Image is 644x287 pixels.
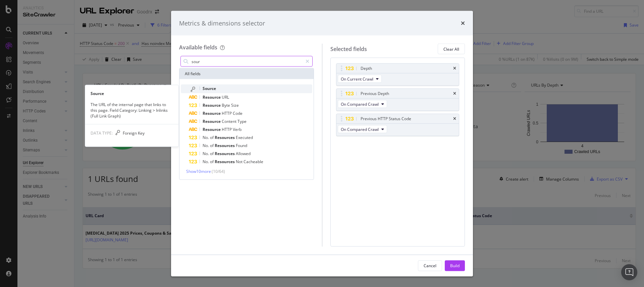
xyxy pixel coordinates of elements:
[210,143,215,148] span: of
[210,159,215,164] span: of
[203,127,222,132] span: Resource
[212,169,225,174] span: ( 10 / 64 )
[336,114,460,136] div: Previous HTTP Status CodetimesOn Compared Crawl
[222,102,231,108] span: Byte
[222,110,233,116] span: HTTP
[341,101,379,107] span: On Compared Crawl
[179,19,265,28] div: Metrics & dimensions selector
[215,135,236,140] span: Resources
[361,90,389,97] div: Previous Depth
[338,125,387,133] button: On Compared Crawl
[203,102,222,108] span: Resource
[210,151,215,156] span: of
[203,86,216,91] span: Source
[203,151,210,156] span: No.
[85,90,178,96] div: Source
[336,89,460,111] div: Previous DepthtimesOn Compared Crawl
[203,135,210,140] span: No.
[453,117,456,121] div: times
[222,94,229,100] span: URL
[443,46,459,52] div: Clear All
[453,66,456,70] div: times
[233,110,243,116] span: Code
[336,63,460,86] div: DepthtimesOn Current Crawl
[191,56,303,66] input: Search by field name
[236,151,251,156] span: Allowed
[210,135,215,140] span: of
[341,76,373,82] span: On Current Crawl
[179,44,217,51] div: Available fields
[171,11,473,276] div: modal
[203,94,222,100] span: Resource
[203,159,210,164] span: No.
[236,159,244,164] span: Not
[341,126,379,132] span: On Compared Crawl
[222,127,233,132] span: HTTP
[621,264,637,280] div: Open Intercom Messenger
[244,159,263,164] span: Cacheable
[233,127,241,132] span: Verb
[179,68,314,79] div: All fields
[338,100,387,108] button: On Compared Crawl
[203,118,222,124] span: Resource
[418,260,442,271] button: Cancel
[438,44,465,54] button: Clear All
[461,19,465,28] div: times
[237,118,247,124] span: Type
[203,110,222,116] span: Resource
[236,135,253,140] span: Executed
[361,65,372,72] div: Depth
[85,101,178,118] div: The URL of the internal page that links to this page. Field Category: Linking > Inlinks (Full Lin...
[236,143,247,148] span: Found
[330,45,367,53] div: Selected fields
[215,151,236,156] span: Resources
[453,92,456,96] div: times
[203,143,210,148] span: No.
[222,118,237,124] span: Content
[424,262,436,268] div: Cancel
[445,260,465,271] button: Build
[186,169,211,174] span: Show 10 more
[231,102,239,108] span: Size
[338,75,382,83] button: On Current Crawl
[450,262,460,268] div: Build
[215,159,236,164] span: Resources
[215,143,236,148] span: Resources
[361,115,411,122] div: Previous HTTP Status Code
